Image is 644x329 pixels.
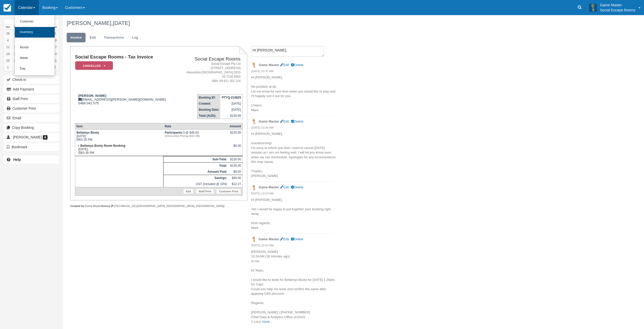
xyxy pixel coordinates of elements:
[51,64,59,71] a: 7
[589,4,597,12] img: A3
[75,61,111,70] a: Cancelled
[228,156,243,163] td: $135.00
[12,64,20,71] a: 2
[228,181,243,187] td: $12.27
[164,156,228,163] th: Sub-Total:
[4,24,12,30] th: Mon
[51,37,59,44] a: 10
[291,119,303,123] a: Delete
[262,320,272,323] a: more...
[4,133,59,141] a: [PERSON_NAME] 4
[259,185,279,189] strong: Game Master
[251,75,336,112] p: Hi [PERSON_NAME], No problem at all. Let me know for next time when you would like to play and I'...
[216,189,241,194] a: Customer Print
[4,57,12,64] a: 25
[165,134,227,137] em: (Discounted Pricing ($10 off))
[600,8,635,13] p: Social Escape Rooms
[164,123,228,130] th: Rate
[251,250,336,324] p: [PERSON_NAME] 10:34 AM (16 minutes ago) to me Hi Team, I would like to book for Bellamys Booty fo...
[291,63,303,67] a: Delete
[228,163,243,169] td: $135.00
[67,33,86,43] a: Invoice
[251,69,336,75] em: [DATE] 10:37 AM
[251,243,336,249] em: [DATE] 10:53 AM
[75,94,177,105] div: [EMAIL_ADDRESS][PERSON_NAME][DOMAIN_NAME] 0468 041 575
[179,56,240,62] h2: Social Escape Rooms
[51,50,59,57] a: 24
[80,144,125,147] strong: Bellamys Booty Room Booking
[179,62,240,83] address: Social Escape Pty Ltd [STREET_ADDRESS] Alexandria [GEOGRAPHIC_DATA] 2015 02 7228 9363 ABN: 69 611...
[197,95,221,101] th: Booking ID:
[228,123,243,130] th: Amount
[67,20,542,26] h1: [PERSON_NAME],
[164,175,228,181] th: Savings:
[291,237,303,241] a: Delete
[4,143,59,151] button: Bookmark
[251,126,336,131] em: [DATE] 10:36 AM
[164,130,228,143] td: 3 @ $45.00
[13,135,42,139] span: [PERSON_NAME]
[4,85,59,93] button: Add Payment
[128,33,142,43] a: Log
[12,50,20,57] a: 19
[259,119,279,123] strong: Game Master
[4,64,12,71] a: 1
[4,76,59,84] button: Check-in
[164,163,228,169] th: Total:
[15,16,55,27] a: Customer
[51,24,59,30] th: Sun
[197,101,221,107] th: Created:
[70,204,85,207] strong: Created by:
[75,61,113,70] em: Cancelled
[12,44,20,50] a: 12
[13,158,21,162] b: Help
[220,101,242,107] td: [DATE]
[228,175,243,181] td: $30.00
[12,30,20,37] a: 29
[15,64,55,74] a: Day
[4,37,12,44] a: 4
[75,143,163,156] td: [DATE] 01:30 PM
[4,4,11,12] img: checkfront-main-nav-mini-logo.png
[4,104,59,112] a: Customer Print
[15,27,55,38] a: Inventory
[280,237,289,241] a: Edit
[51,44,59,50] a: 17
[164,169,228,175] th: Amount Paid:
[230,144,241,152] div: $0.00
[4,44,12,50] a: 11
[259,237,279,241] strong: Game Master
[15,42,55,53] a: Month
[4,95,59,103] a: Staff Print
[12,37,20,44] a: 5
[164,181,228,187] td: GST (Included @ 10%)
[113,20,130,26] span: [DATE]
[197,113,221,119] th: Total (AUD):
[4,50,12,57] a: 18
[70,204,247,208] div: Game Master [TECHNICAL_ID] ([GEOGRAPHIC_DATA], [GEOGRAPHIC_DATA], [GEOGRAPHIC_DATA])
[86,33,100,43] a: Edit
[15,53,55,64] a: Week
[251,198,336,230] p: Hi [PERSON_NAME], Yes I would be happy to put together your booking right away. Kind regards, Mark
[222,96,241,99] strong: PTYQ-210825
[43,135,48,140] span: 4
[251,191,336,197] em: [DATE] 10:53 AM
[78,94,106,98] strong: [PERSON_NAME]
[228,169,243,175] td: $0.00
[251,132,336,178] p: Hi [PERSON_NAME], Goodmorning! I'm sorry to inform you that I need to cancel [DATE] session as I ...
[4,30,12,37] a: 28
[75,130,163,143] td: [DATE] 01:30 PM
[51,30,59,37] a: 3
[183,189,194,194] a: Edit
[291,185,303,189] a: Delete
[100,33,128,43] a: Transactions
[259,63,279,67] strong: Game Master
[51,57,59,64] a: 31
[220,113,242,119] td: $135.00
[4,156,59,164] a: Help
[280,63,289,67] a: Edit
[280,185,289,189] a: Edit
[196,189,214,194] a: Staff Print
[75,123,163,130] th: Item
[101,204,115,207] strong: Source IP:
